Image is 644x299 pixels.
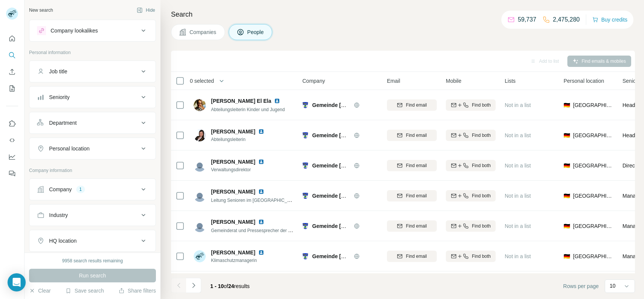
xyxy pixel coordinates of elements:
button: Find email [387,220,437,232]
img: Logo of Gemeinde Unterhaching [302,132,308,138]
button: Find email [387,190,437,201]
span: Personal location [564,77,604,85]
span: 🇩🇪 [564,132,570,139]
button: Use Surfe API [6,133,18,147]
button: Company1 [29,180,156,198]
button: Seniority [29,88,156,106]
img: LinkedIn logo [258,219,264,225]
span: Leitung Senioren im [GEOGRAPHIC_DATA] [211,197,300,203]
span: [GEOGRAPHIC_DATA] [573,101,613,109]
span: 1 - 10 [210,283,224,289]
button: Personal location [29,139,156,158]
span: Find email [406,192,427,199]
button: Feedback [6,167,18,180]
span: Manager [622,193,643,199]
span: Head [622,132,635,138]
img: Logo of Gemeinde Unterhaching [302,193,308,199]
span: Klimaschutzmanagerin [211,257,273,264]
img: Avatar [194,129,206,141]
span: Find email [406,162,427,169]
img: LinkedIn logo [258,249,264,256]
button: Find both [446,190,496,201]
button: Clear [29,287,51,294]
div: Job title [49,68,67,75]
span: Manager [622,253,643,259]
span: Find both [472,132,491,139]
span: 🇩🇪 [564,253,570,260]
img: Avatar [194,99,206,111]
button: Find both [446,251,496,262]
p: Personal information [29,49,156,56]
div: Personal location [49,145,89,152]
div: 1 [76,186,85,193]
div: Department [49,119,77,127]
img: Logo of Gemeinde Unterhaching [302,223,308,229]
button: Dashboard [6,150,18,164]
span: [PERSON_NAME] [211,249,255,256]
button: Job title [29,62,156,81]
span: Abteilungsleiterin [211,136,273,143]
img: Logo of Gemeinde Unterhaching [302,253,308,259]
span: Find both [472,223,491,229]
span: results [210,283,250,289]
span: [PERSON_NAME] [211,218,255,226]
button: Navigate to next page [186,278,201,293]
span: [PERSON_NAME] [211,128,255,135]
div: Seniority [49,93,69,101]
button: Industry [29,206,156,224]
span: Mobile [446,77,461,85]
span: [GEOGRAPHIC_DATA] [573,132,613,139]
span: 🇩🇪 [564,162,570,169]
span: Not in a list [505,223,531,229]
img: LinkedIn logo [258,129,264,135]
div: HQ location [49,237,77,245]
p: 2,475,280 [553,15,580,24]
span: 24 [228,283,234,289]
img: Logo of Gemeinde Unterhaching [302,102,308,108]
span: Gemeinderat und Pressesprecher der NEO-Fraktion; Mitglied/Beauftragter für Ortsentwicklung und Bau [211,227,418,233]
span: [GEOGRAPHIC_DATA] [573,253,613,260]
button: Find both [446,160,496,171]
span: Gemeinde [GEOGRAPHIC_DATA] [312,102,396,108]
div: Company [49,186,72,193]
button: Find both [446,130,496,141]
span: Company [302,77,325,85]
div: Industry [49,211,68,219]
p: 59,737 [518,15,536,24]
span: Find email [406,132,427,139]
span: Gemeinde [GEOGRAPHIC_DATA] [312,132,396,138]
span: People [247,28,265,36]
button: Company lookalikes [29,22,156,40]
button: Find both [446,220,496,232]
button: My lists [6,82,18,95]
img: Avatar [194,220,206,232]
span: Not in a list [505,193,531,199]
span: Lists [505,77,516,85]
span: Find email [406,223,427,229]
span: 0 selected [190,77,214,85]
img: Avatar [194,250,206,262]
button: Share filters [119,287,156,294]
button: Find email [387,160,437,171]
h4: Search [171,9,635,20]
span: Not in a list [505,163,531,169]
p: Company information [29,167,156,174]
span: Director [622,163,641,169]
span: Email [387,77,400,85]
span: [GEOGRAPHIC_DATA] [573,162,613,169]
button: HQ location [29,232,156,250]
button: Find email [387,99,437,111]
button: Department [29,114,156,132]
span: Find email [406,102,427,108]
span: Not in a list [505,132,531,138]
span: Find both [472,253,491,260]
button: Find email [387,251,437,262]
span: Head [622,102,635,108]
span: Seniority [622,77,643,85]
span: Find both [472,192,491,199]
span: Not in a list [505,253,531,259]
span: Find email [406,253,427,260]
div: 9958 search results remaining [62,257,123,264]
span: Not in a list [505,102,531,108]
img: Logo of Gemeinde Unterhaching [302,163,308,169]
